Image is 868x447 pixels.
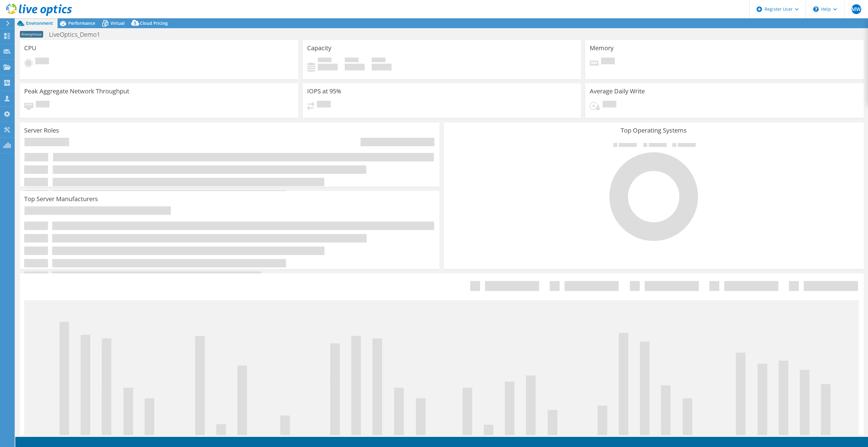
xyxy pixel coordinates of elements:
span: Total [372,58,385,64]
h4: 0 GiB [318,64,338,70]
h4: 0 GiB [372,64,392,70]
h3: Peak Aggregate Network Throughput [24,88,129,95]
h3: Top Operating Systems [448,127,859,134]
span: Virtual [111,20,125,26]
span: Environment [26,20,53,26]
span: MW [851,4,861,14]
h3: CPU [24,45,36,51]
span: Performance [68,20,95,26]
h3: Top Server Manufacturers [24,196,98,202]
span: Pending [35,58,49,66]
h3: Capacity [307,45,331,51]
span: Free [345,58,359,64]
span: Used [318,58,332,64]
h3: Average Daily Write [590,88,645,95]
svg: \n [813,6,819,12]
h1: LiveOptics_Demo1 [46,31,110,38]
span: Pending [36,101,50,109]
span: Pending [317,101,331,109]
h3: IOPS at 95% [307,88,341,95]
h3: Server Roles [24,127,59,134]
h3: Memory [590,45,614,51]
span: Anonymous [20,31,43,38]
span: Pending [603,101,616,109]
span: Pending [601,58,615,66]
span: Cloud Pricing [140,20,168,26]
h4: 0 GiB [345,64,365,70]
